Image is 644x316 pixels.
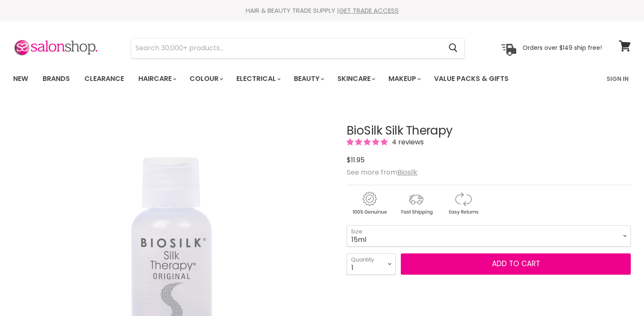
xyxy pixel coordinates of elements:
form: Product [131,38,465,58]
a: GET TRADE ACCESS [339,6,399,15]
img: returns.gif [440,190,486,216]
a: Brands [36,70,76,88]
button: Add to cart [401,253,631,275]
a: Beauty [287,70,329,88]
span: 4 reviews [389,137,424,147]
a: New [7,70,34,88]
a: Makeup [382,70,426,88]
input: Search [131,38,442,58]
a: Colour [183,70,228,88]
select: Quantity [347,253,396,275]
a: Electrical [230,70,286,88]
span: 5.00 stars [347,137,389,147]
img: shipping.gif [394,190,439,216]
nav: Main [3,66,641,91]
a: Sign In [601,70,634,88]
button: Search [442,38,464,58]
img: genuine.gif [347,190,392,216]
a: Biosilk [397,167,417,177]
ul: Main menu [7,66,558,91]
span: $11.95 [347,155,365,165]
a: Haircare [132,70,181,88]
a: Skincare [331,70,380,88]
span: Add to cart [492,259,540,269]
div: HAIR & BEAUTY TRADE SUPPLY | [3,6,641,15]
span: See more from [347,167,417,177]
p: Orders over $149 ship free! [523,44,602,52]
a: Value Packs & Gifts [428,70,515,88]
h1: BioSilk Silk Therapy [347,124,631,138]
a: Clearance [78,70,130,88]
